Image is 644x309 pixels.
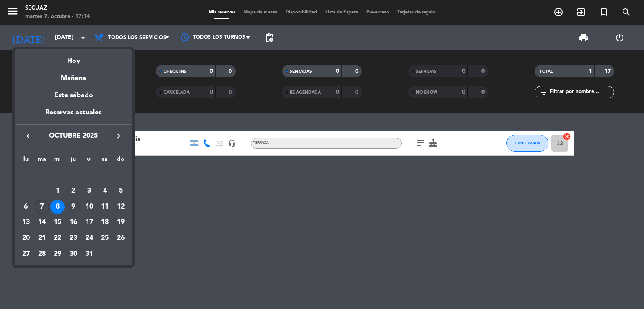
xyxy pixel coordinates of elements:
div: 25 [98,231,112,245]
div: 4 [98,184,112,198]
div: 11 [98,200,112,214]
span: octubre 2025 [36,131,111,142]
td: 18 de octubre de 2025 [97,214,113,230]
div: 30 [66,247,80,261]
td: 12 de octubre de 2025 [113,199,129,215]
td: 20 de octubre de 2025 [18,230,34,246]
td: 11 de octubre de 2025 [97,199,113,215]
div: 15 [50,215,65,229]
td: 29 de octubre de 2025 [49,246,65,262]
td: 3 de octubre de 2025 [81,183,97,199]
div: 24 [82,231,96,245]
div: 3 [82,184,96,198]
div: Este sábado [15,84,132,107]
div: 19 [114,215,128,229]
th: sábado [97,154,113,167]
td: 19 de octubre de 2025 [113,214,129,230]
td: 10 de octubre de 2025 [81,199,97,215]
div: 23 [66,231,80,245]
div: 14 [35,215,49,229]
td: 17 de octubre de 2025 [81,214,97,230]
th: viernes [81,154,97,167]
div: 16 [66,215,80,229]
i: keyboard_arrow_left [23,131,33,141]
button: keyboard_arrow_left [21,131,36,142]
th: miércoles [49,154,65,167]
td: 13 de octubre de 2025 [18,214,34,230]
div: 12 [114,200,128,214]
div: 10 [82,200,96,214]
div: 1 [50,184,65,198]
td: 7 de octubre de 2025 [34,199,50,215]
td: 9 de octubre de 2025 [65,199,81,215]
div: Hoy [15,49,132,67]
div: 7 [35,200,49,214]
div: 21 [35,231,49,245]
td: 27 de octubre de 2025 [18,246,34,262]
td: 30 de octubre de 2025 [65,246,81,262]
div: 5 [114,184,128,198]
div: Mañana [15,67,132,84]
div: 31 [82,247,96,261]
div: 29 [50,247,65,261]
div: 18 [98,215,112,229]
div: Reservas actuales [15,107,132,124]
div: 27 [19,247,33,261]
td: 16 de octubre de 2025 [65,214,81,230]
td: 23 de octubre de 2025 [65,230,81,246]
td: 31 de octubre de 2025 [81,246,97,262]
i: keyboard_arrow_right [114,131,124,141]
td: 6 de octubre de 2025 [18,199,34,215]
td: 25 de octubre de 2025 [97,230,113,246]
td: 22 de octubre de 2025 [49,230,65,246]
div: 6 [19,200,33,214]
div: 20 [19,231,33,245]
th: martes [34,154,50,167]
td: 8 de octubre de 2025 [49,199,65,215]
td: 24 de octubre de 2025 [81,230,97,246]
th: jueves [65,154,81,167]
div: 2 [66,184,80,198]
td: 14 de octubre de 2025 [34,214,50,230]
th: lunes [18,154,34,167]
div: 17 [82,215,96,229]
div: 22 [50,231,65,245]
div: 8 [50,200,65,214]
td: 28 de octubre de 2025 [34,246,50,262]
td: 26 de octubre de 2025 [113,230,129,246]
button: keyboard_arrow_right [111,131,126,142]
td: OCT. [18,167,129,183]
td: 15 de octubre de 2025 [49,214,65,230]
th: domingo [113,154,129,167]
td: 5 de octubre de 2025 [113,183,129,199]
div: 13 [19,215,33,229]
div: 9 [66,200,80,214]
td: 21 de octubre de 2025 [34,230,50,246]
td: 2 de octubre de 2025 [65,183,81,199]
div: 26 [114,231,128,245]
div: 28 [35,247,49,261]
td: 4 de octubre de 2025 [97,183,113,199]
td: 1 de octubre de 2025 [49,183,65,199]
